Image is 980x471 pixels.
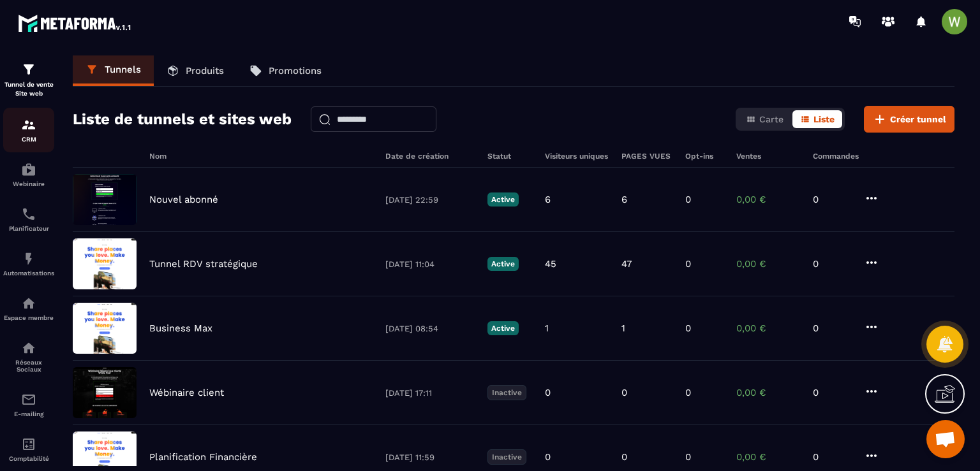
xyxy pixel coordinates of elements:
[685,194,691,205] p: 0
[186,65,224,76] p: Produits
[487,257,519,271] p: Active
[487,152,532,161] h6: Statut
[813,194,851,205] p: 0
[813,152,859,161] h6: Commandes
[3,359,54,373] p: Réseaux Sociaux
[813,451,851,463] p: 0
[3,152,54,197] a: automationsautomationsWebinaire
[759,114,783,124] span: Carte
[813,114,835,124] span: Liste
[736,258,800,270] p: 0,00 €
[385,259,475,269] p: [DATE] 11:04
[21,207,36,222] img: scheduler
[105,64,141,75] p: Tunnels
[813,387,851,398] p: 0
[21,392,36,407] img: email
[21,340,36,356] img: social-network
[487,192,519,207] p: Active
[3,225,54,232] p: Planificateur
[736,194,800,205] p: 0,00 €
[73,55,154,86] a: Tunnels
[3,314,54,321] p: Espace membre
[621,194,627,205] p: 6
[545,451,551,463] p: 0
[3,136,54,143] p: CRM
[685,451,691,463] p: 0
[385,388,475,398] p: [DATE] 17:11
[149,387,224,398] p: Wébinaire client
[685,258,691,270] p: 0
[73,174,137,225] img: image
[685,152,724,161] h6: Opt-ins
[3,410,54,417] p: E-mailing
[487,449,526,465] p: Inactive
[21,296,36,311] img: automations
[154,55,237,86] a: Produits
[736,451,800,463] p: 0,00 €
[269,65,322,76] p: Promotions
[21,251,36,266] img: automations
[21,162,36,177] img: automations
[736,387,800,398] p: 0,00 €
[385,195,475,205] p: [DATE] 22:59
[149,258,258,270] p: Tunnel RDV stratégique
[73,303,137,354] img: image
[864,106,954,133] button: Créer tunnel
[3,382,54,427] a: emailemailE-mailing
[621,387,627,398] p: 0
[545,322,549,334] p: 1
[21,62,36,77] img: formation
[3,455,54,462] p: Comptabilité
[3,80,54,98] p: Tunnel de vente Site web
[685,387,691,398] p: 0
[237,55,334,86] a: Promotions
[3,52,54,108] a: formationformationTunnel de vente Site web
[813,322,851,334] p: 0
[149,451,257,463] p: Planification Financière
[736,322,800,334] p: 0,00 €
[3,331,54,382] a: social-networksocial-networkRéseaux Sociaux
[149,322,212,334] p: Business Max
[792,110,842,128] button: Liste
[545,387,551,398] p: 0
[621,258,632,270] p: 47
[149,194,218,205] p: Nouvel abonné
[385,152,475,161] h6: Date de création
[621,451,627,463] p: 0
[545,258,556,270] p: 45
[21,117,36,133] img: formation
[621,322,625,334] p: 1
[813,258,851,270] p: 0
[738,110,791,128] button: Carte
[3,286,54,331] a: automationsautomationsEspace membre
[926,420,965,458] div: Open chat
[3,197,54,242] a: schedulerschedulerPlanificateur
[18,11,133,34] img: logo
[73,238,137,289] img: image
[545,152,609,161] h6: Visiteurs uniques
[3,180,54,187] p: Webinaire
[21,437,36,452] img: accountant
[73,106,292,132] h2: Liste de tunnels et sites web
[3,108,54,152] a: formationformationCRM
[73,367,137,418] img: image
[736,152,800,161] h6: Ventes
[149,152,373,161] h6: Nom
[890,113,946,126] span: Créer tunnel
[545,194,551,205] p: 6
[3,270,54,277] p: Automatisations
[487,321,519,335] p: Active
[685,322,691,334] p: 0
[621,152,672,161] h6: PAGES VUES
[385,453,475,462] p: [DATE] 11:59
[487,385,526,400] p: Inactive
[3,242,54,286] a: automationsautomationsAutomatisations
[385,324,475,333] p: [DATE] 08:54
